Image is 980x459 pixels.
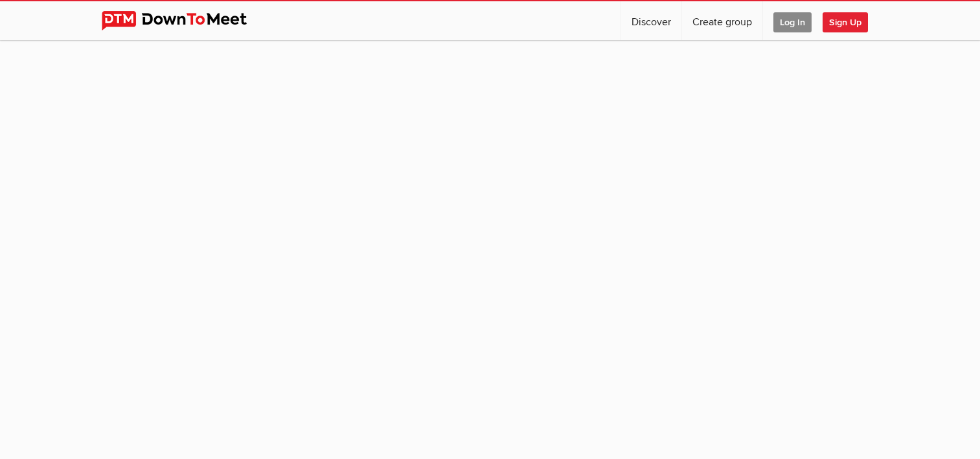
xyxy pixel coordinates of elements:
a: Log In [763,1,822,40]
a: Sign Up [823,1,878,40]
a: Create group [682,1,762,40]
span: Log In [773,12,812,32]
a: Discover [621,1,681,40]
span: Sign Up [823,12,868,32]
img: DownToMeet [102,11,267,30]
